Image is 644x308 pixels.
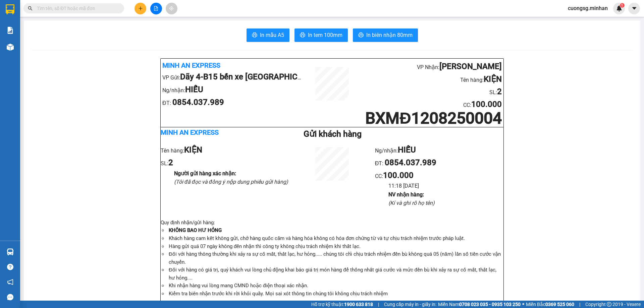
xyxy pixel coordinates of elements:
i: (Tôi đã đọc và đồng ý nộp dung phiếu gửi hàng) [174,179,288,185]
li: Tên hàng: [360,73,502,86]
b: HIẾU [398,145,416,155]
strong: 0369 525 060 [545,302,574,307]
span: ⚪️ [522,303,524,306]
img: warehouse-icon [7,248,14,255]
img: warehouse-icon [7,44,14,51]
button: printerIn biên nhận 80mm [353,28,418,42]
span: Miền Bắc [526,301,574,308]
b: HIẾU [185,85,203,94]
li: 11:18 [DATE] [388,182,503,190]
span: printer [358,32,364,39]
li: SL: [161,157,289,169]
button: caret-down [628,3,640,14]
li: Đối với hàng thông thường khi xảy ra sự cố mất, thất lạc, hư hỏng..... chúng tôi chỉ chịu trách n... [167,250,503,266]
b: 2 [497,87,502,96]
span: Cung cấp máy in - giấy in: [384,301,436,308]
li: Đối với hàng có giá trị, quý khách vui lòng chủ động khai báo giá trị món hàng để thống nhất giá ... [167,266,503,282]
span: : [470,102,502,108]
span: printer [252,32,257,39]
span: notification [7,279,13,285]
span: In mẫu A5 [260,31,284,39]
b: KIỆN [184,145,202,155]
span: file-add [154,6,158,11]
b: Người gửi hàng xác nhận : [174,170,236,177]
b: KIỆN [484,74,502,84]
li: ĐT: [375,157,503,169]
span: search [28,6,33,11]
b: 0854.037.989 [172,98,224,107]
span: copyright [607,302,611,307]
li: Khách hàng cam kết không gửi, chở hàng quốc cấm và hàng hóa không có hóa đơn chứng từ và tự chịu ... [167,235,503,243]
li: Ng/nhận: [375,144,503,157]
sup: 1 [620,3,625,8]
b: Dãy 4-B15 bến xe [GEOGRAPHIC_DATA] [180,72,324,81]
button: file-add [150,3,162,14]
ul: CC [375,144,503,207]
li: Hàng gửi quá 07 ngày không đến nhận thì công ty không chịu trách nhiệm khi thất lạc. [167,243,503,251]
button: printerIn tem 100mm [294,28,348,42]
span: aim [169,6,174,11]
b: [PERSON_NAME] [439,62,502,71]
span: question-circle [7,264,13,270]
span: | [378,301,379,308]
b: 0854.037.989 [385,158,436,167]
strong: 1900 633 818 [344,302,373,307]
i: (Kí và ghi rõ họ tên) [388,200,435,206]
span: Miền Nam [438,301,521,308]
li: Khi nhận hàng vui lòng mang CMND hoặc điện thoại xác nhận. [167,282,503,290]
span: In tem 100mm [308,31,342,39]
b: 100.000 [383,171,414,180]
input: Tìm tên, số ĐT hoặc mã đơn [37,5,116,12]
li: VP Nhận: [360,60,502,73]
span: cuongsg.minhan [562,4,613,12]
b: 2 [168,158,173,167]
img: icon-new-feature [616,5,622,11]
div: Quy định nhận/gửi hàng : [161,219,503,298]
li: Tên hàng: [161,144,289,157]
strong: KHÔNG BAO HƯ HỎNG [169,227,222,233]
li: CC [360,98,502,111]
span: plus [138,6,143,11]
b: Gửi khách hàng [304,129,362,139]
b: 100.000 [471,100,502,109]
b: NV nhận hàng : [388,191,424,198]
span: In biên nhận 80mm [366,31,413,39]
button: printerIn mẫu A5 [247,28,289,42]
span: message [7,294,13,300]
strong: 0708 023 035 - 0935 103 250 [459,302,521,307]
li: VP Gửi: [162,71,304,83]
b: Minh An Express [161,128,219,136]
li: Kiểm tra biên nhận trước khi rời khỏi quầy. Mọi sai xót thông tin chúng tôi không chịu trách nhiệm [167,290,503,298]
li: Ng/nhận: [162,83,304,96]
span: | [579,301,580,308]
span: : [382,173,414,179]
button: plus [135,3,146,14]
b: Minh An Express [162,61,220,69]
span: Hỗ trợ kỹ thuật: [311,301,373,308]
span: printer [300,32,305,39]
h1: BXMĐ1208250004 [360,111,502,125]
span: 1 [621,3,623,8]
li: ĐT: [162,96,304,109]
img: solution-icon [7,27,14,34]
button: aim [166,3,177,14]
img: logo-vxr [6,4,14,14]
span: caret-down [631,5,637,11]
li: SL: [360,85,502,98]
